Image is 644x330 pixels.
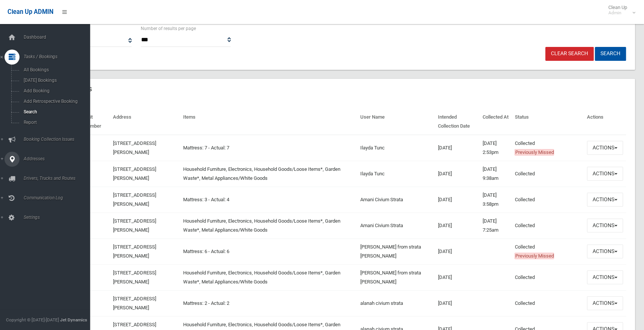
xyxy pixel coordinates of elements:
[6,317,59,322] span: Copyright © [DATE]-[DATE]
[512,212,584,238] td: Collected
[480,187,512,212] td: [DATE] 3:58pm
[545,47,594,61] a: Clear Search
[435,264,479,290] td: [DATE]
[21,88,89,93] span: Add Booking
[608,10,627,16] small: Admin
[605,5,635,16] span: Clean Up
[435,135,479,161] td: [DATE]
[8,8,53,15] span: Clean Up ADMIN
[435,212,479,238] td: [DATE]
[435,238,479,264] td: [DATE]
[180,212,357,238] td: Household Furniture, Electronics, Household Goods/Loose Items*, Garden Waste*, Metal Appliances/W...
[515,253,554,259] span: Previously Missed
[357,264,435,290] td: [PERSON_NAME] from strata [PERSON_NAME]
[587,270,623,284] button: Actions
[512,161,584,187] td: Collected
[21,99,89,104] span: Add Retrospective Booking
[584,109,626,135] th: Actions
[180,238,357,264] td: Mattress: 6 - Actual: 6
[113,270,156,285] a: [STREET_ADDRESS][PERSON_NAME]
[480,109,512,135] th: Collected At
[587,218,623,232] button: Actions
[587,296,623,310] button: Actions
[81,109,110,135] th: Unit Number
[435,161,479,187] td: [DATE]
[515,149,554,155] span: Previously Missed
[110,109,180,135] th: Address
[512,264,584,290] td: Collected
[512,187,584,212] td: Collected
[587,244,623,258] button: Actions
[60,317,87,322] strong: Jet Dynamics
[512,238,584,264] td: Collected
[113,166,156,181] a: [STREET_ADDRESS][PERSON_NAME]
[180,135,357,161] td: Mattress: 7 - Actual: 7
[113,244,156,259] a: [STREET_ADDRESS][PERSON_NAME]
[21,78,89,83] span: [DATE] Bookings
[113,296,156,310] a: [STREET_ADDRESS][PERSON_NAME]
[180,187,357,212] td: Mattress: 3 - Actual: 4
[21,67,89,72] span: All Bookings
[21,137,96,142] span: Booking Collection Issues
[21,109,89,115] span: Search
[21,195,96,200] span: Communication Log
[21,120,89,125] span: Report
[180,161,357,187] td: Household Furniture, Electronics, Household Goods/Loose Items*, Garden Waste*, Metal Appliances/W...
[21,176,96,181] span: Drivers, Trucks and Routes
[357,238,435,264] td: [PERSON_NAME] from strata [PERSON_NAME]
[435,187,479,212] td: [DATE]
[357,290,435,316] td: alanah civium strata
[357,161,435,187] td: Ilayda Tunc
[587,141,623,155] button: Actions
[357,212,435,238] td: Amani Civium Strata
[435,290,479,316] td: [DATE]
[480,135,512,161] td: [DATE] 2:53pm
[435,109,479,135] th: Intended Collection Date
[113,192,156,207] a: [STREET_ADDRESS][PERSON_NAME]
[512,135,584,161] td: Collected
[180,290,357,316] td: Mattress: 2 - Actual: 2
[357,135,435,161] td: Ilayda Tunc
[113,140,156,155] a: [STREET_ADDRESS][PERSON_NAME]
[180,264,357,290] td: Household Furniture, Electronics, Household Goods/Loose Items*, Garden Waste*, Metal Appliances/W...
[595,47,626,61] button: Search
[480,161,512,187] td: [DATE] 9:38am
[357,109,435,135] th: User Name
[357,187,435,212] td: Amani Civium Strata
[587,167,623,181] button: Actions
[180,109,357,135] th: Items
[480,212,512,238] td: [DATE] 7:25am
[21,156,96,161] span: Addresses
[21,215,96,220] span: Settings
[113,218,156,233] a: [STREET_ADDRESS][PERSON_NAME]
[587,193,623,206] button: Actions
[512,290,584,316] td: Collected
[21,54,96,59] span: Tasks / Bookings
[21,35,96,40] span: Dashboard
[512,109,584,135] th: Status
[141,24,196,33] label: Number of results per page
